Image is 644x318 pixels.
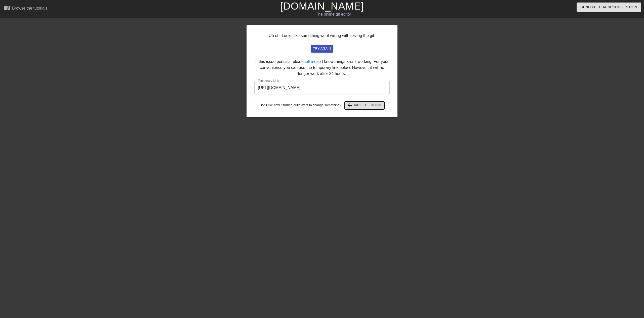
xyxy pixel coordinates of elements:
input: bare [254,81,390,95]
div: Browse the tutorials! [12,6,49,10]
div: The online gif editor [217,11,450,17]
a: Browse the tutorials! [4,5,49,13]
span: menu_book [4,5,10,11]
span: try again [313,46,331,52]
button: try again [311,45,333,53]
a: [DOMAIN_NAME] [280,1,364,12]
button: Send Feedback/Suggestion [577,3,641,12]
span: Back to Editing [347,102,383,108]
div: Uh oh. Looks like something went wrong with saving the gif. If this issue persists, please so I k... [247,25,397,117]
button: Back to Editing [345,101,385,109]
div: Don't like how it turned out? Want to change something? [254,101,390,109]
span: arrow_back [347,102,353,108]
span: Send Feedback/Suggestion [581,4,637,10]
a: tell me [305,59,316,64]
